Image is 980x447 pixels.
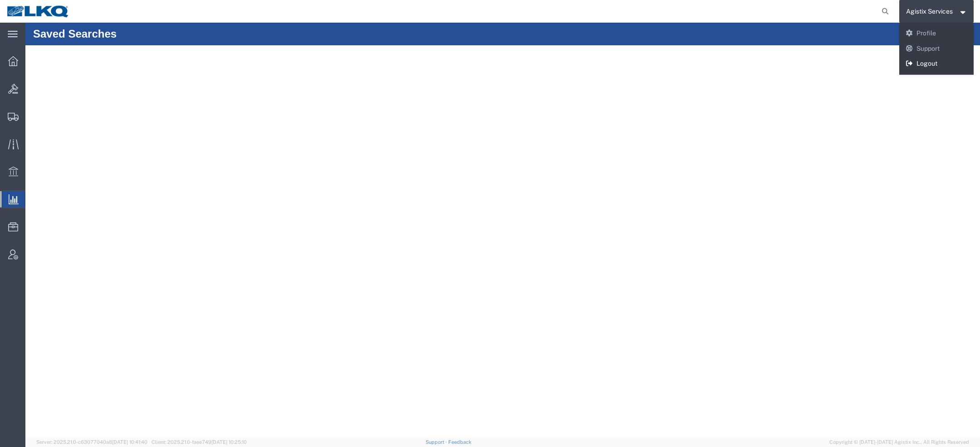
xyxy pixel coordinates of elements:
[25,23,980,437] iframe: FS Legacy Container
[448,439,471,445] a: Feedback
[112,439,147,445] span: [DATE] 10:41:40
[899,56,974,72] a: Logout
[906,6,953,16] span: Agistix Services
[152,439,247,445] span: Client: 2025.21.0-faee749
[899,26,974,41] a: Profile
[211,439,247,445] span: [DATE] 10:25:10
[829,438,969,446] span: Copyright © [DATE]-[DATE] Agistix Inc., All Rights Reserved
[6,5,70,18] img: logo
[899,41,974,57] a: Support
[906,6,968,17] button: Agistix Services
[426,439,448,445] a: Support
[36,439,147,445] span: Server: 2025.21.0-c63077040a8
